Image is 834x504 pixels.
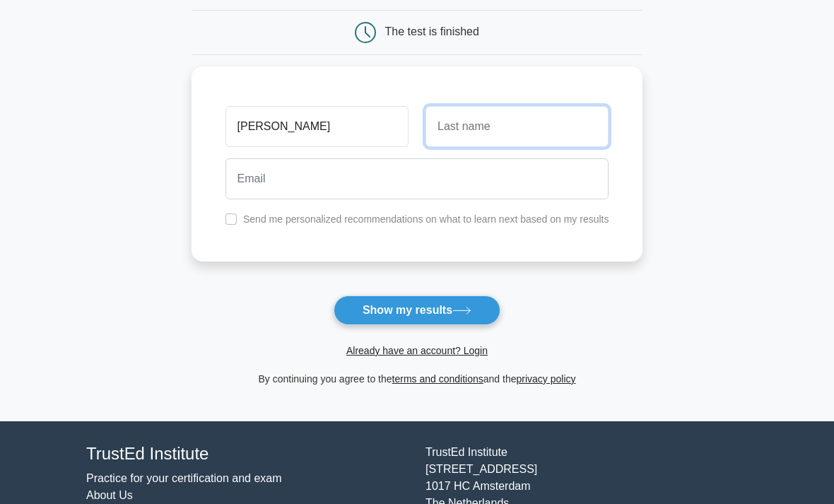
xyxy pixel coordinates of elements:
div: The test is finished [385,25,479,37]
button: Show my results [334,295,500,325]
h4: TrustEd Institute [86,444,409,464]
input: Last name [425,106,609,147]
div: By continuing you agree to the and the [183,370,652,387]
a: Practice for your certification and exam [86,472,282,484]
input: First name [225,106,409,147]
a: terms and conditions [392,373,483,385]
a: About Us [86,489,133,501]
label: Send me personalized recommendations on what to learn next based on my results [243,213,609,225]
a: privacy policy [517,373,576,385]
input: Email [225,158,609,199]
a: Already have an account? Login [346,345,488,356]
